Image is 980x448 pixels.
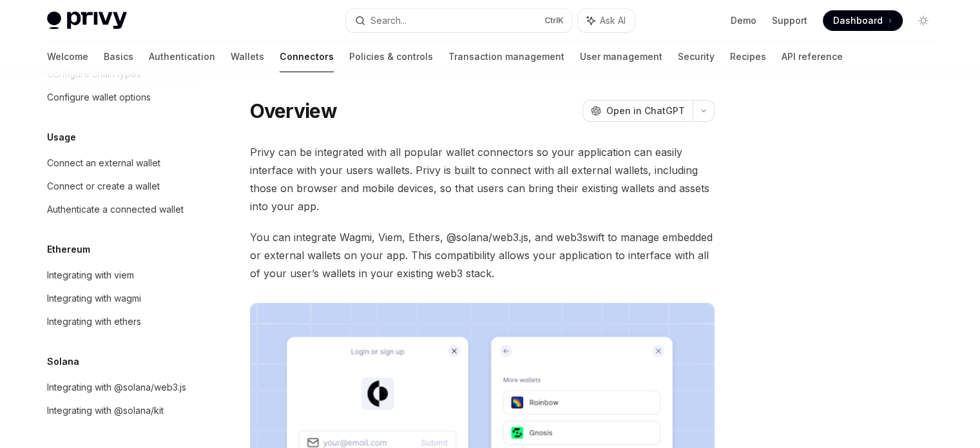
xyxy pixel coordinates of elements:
[37,376,202,399] a: Integrating with @solana/web3.js
[47,179,160,194] div: Connect or create a wallet
[47,242,90,257] h5: Ethereum
[349,41,433,72] a: Policies & controls
[47,90,151,105] div: Configure wallet options
[578,9,635,32] button: Ask AI
[37,264,202,287] a: Integrating with viem
[448,41,564,72] a: Transaction management
[231,41,264,72] a: Wallets
[37,175,202,198] a: Connect or create a wallet
[37,310,202,333] a: Integrating with ethers
[47,380,186,395] div: Integrating with @solana/web3.js
[47,12,127,30] img: light logo
[280,41,334,72] a: Connectors
[370,13,407,28] div: Search...
[580,41,662,72] a: User management
[250,99,337,122] h1: Overview
[606,104,685,117] span: Open in ChatGPT
[47,41,88,72] a: Welcome
[104,41,133,72] a: Basics
[47,314,141,329] div: Integrating with ethers
[772,14,807,27] a: Support
[823,10,903,31] a: Dashboard
[833,14,883,27] span: Dashboard
[913,10,934,31] button: Toggle dark mode
[37,198,202,221] a: Authenticate a connected wallet
[731,14,756,27] a: Demo
[346,9,572,32] button: Search...CtrlK
[47,403,164,418] div: Integrating with @solana/kit
[250,143,715,215] span: Privy can be integrated with all popular wallet connectors so your application can easily interfa...
[47,268,134,283] div: Integrating with viem
[37,399,202,422] a: Integrating with @solana/kit
[37,287,202,310] a: Integrating with wagmi
[149,41,215,72] a: Authentication
[47,155,160,171] div: Connect an external wallet
[47,354,79,369] h5: Solana
[47,291,141,306] div: Integrating with wagmi
[37,151,202,175] a: Connect an external wallet
[47,202,184,217] div: Authenticate a connected wallet
[37,86,202,109] a: Configure wallet options
[250,228,715,282] span: You can integrate Wagmi, Viem, Ethers, @solana/web3.js, and web3swift to manage embedded or exter...
[600,14,626,27] span: Ask AI
[730,41,766,72] a: Recipes
[678,41,715,72] a: Security
[782,41,843,72] a: API reference
[544,15,564,26] span: Ctrl K
[582,100,693,122] button: Open in ChatGPT
[47,130,76,145] h5: Usage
